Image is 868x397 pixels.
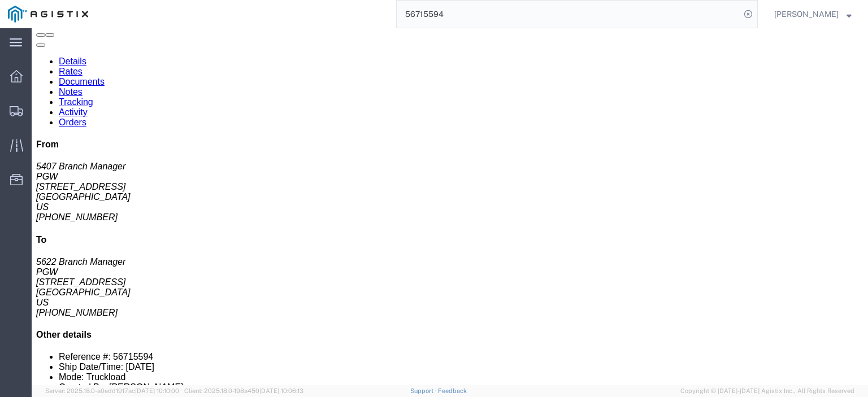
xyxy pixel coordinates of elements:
span: [DATE] 10:06:13 [259,387,303,394]
span: [DATE] 10:10:00 [135,387,179,394]
span: Jesse Jordan [774,8,839,20]
a: Support [410,387,439,394]
button: [PERSON_NAME] [774,7,852,21]
span: Copyright © [DATE]-[DATE] Agistix Inc., All Rights Reserved [680,386,854,396]
img: logo [8,6,88,23]
input: Search for shipment number, reference number [397,1,740,28]
span: Server: 2025.18.0-a0edd1917ac [45,387,179,394]
a: Feedback [438,387,467,394]
span: Client: 2025.18.0-198a450 [184,387,303,394]
iframe: FS Legacy Container [32,28,868,385]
